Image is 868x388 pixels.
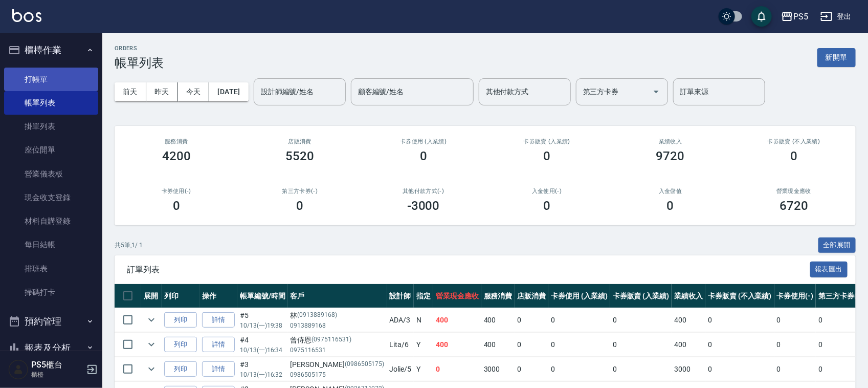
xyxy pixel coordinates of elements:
h2: 卡券使用(-) [127,188,226,195]
button: expand row [144,312,159,328]
a: 報表匯出 [810,264,848,274]
th: 設計師 [387,284,414,308]
td: N [414,308,433,332]
td: 0 [816,357,865,381]
button: 新開單 [817,48,856,67]
td: 0 [705,308,774,332]
h5: PS5櫃台 [31,360,83,370]
td: 0 [705,333,774,357]
button: PS5 [777,6,812,27]
h3: 帳單列表 [115,56,164,70]
td: 0 [610,357,672,381]
th: 店販消費 [515,284,549,308]
td: 400 [481,308,515,332]
td: 400 [481,333,515,357]
a: 排班表 [4,257,98,281]
div: PS5 [793,10,808,23]
h3: 9720 [656,149,685,163]
button: 昨天 [146,82,178,101]
button: 前天 [115,82,146,101]
span: 訂單列表 [127,265,810,275]
p: (0975116531) [312,335,352,346]
th: 列印 [162,284,199,308]
a: 材料自購登錄 [4,209,98,233]
td: #5 [237,308,288,332]
td: 0 [816,333,865,357]
a: 掃碼打卡 [4,281,98,304]
th: 營業現金應收 [433,284,481,308]
td: 0 [705,357,774,381]
p: 0975116531 [291,346,385,355]
td: 0 [548,308,610,332]
td: 0 [816,308,865,332]
h3: 0 [173,199,180,213]
p: 0913889168 [291,321,385,330]
td: Jolie /5 [387,357,414,381]
h3: 0 [296,199,303,213]
td: ADA /3 [387,308,414,332]
th: 展開 [141,284,162,308]
div: 曾侍恩 [291,335,385,346]
p: (0913889168) [298,310,338,321]
h2: ORDERS [115,45,164,52]
button: 列印 [164,312,197,328]
button: 登出 [816,7,856,26]
a: 座位開單 [4,138,98,162]
th: 卡券使用(-) [774,284,816,308]
a: 掛單列表 [4,115,98,138]
button: 櫃檯作業 [4,37,98,63]
th: 服務消費 [481,284,515,308]
button: expand row [144,361,159,377]
td: 0 [433,357,481,381]
td: 0 [515,308,549,332]
a: 詳情 [202,337,235,353]
th: 第三方卡券(-) [816,284,865,308]
h3: 0 [667,199,674,213]
th: 帳單編號/時間 [237,284,288,308]
td: 0 [774,357,816,381]
a: 營業儀表板 [4,162,98,186]
h2: 業績收入 [621,138,720,145]
td: 0 [515,357,549,381]
th: 操作 [199,284,237,308]
a: 打帳單 [4,68,98,91]
button: 列印 [164,337,197,353]
button: Open [648,83,664,100]
p: 共 5 筆, 1 / 1 [115,241,143,250]
button: [DATE] [209,82,248,101]
p: (0986505175) [345,359,385,370]
h3: 4200 [162,149,191,163]
h2: 第三方卡券(-) [251,188,350,195]
td: 3000 [672,357,705,381]
div: 林 [291,310,385,321]
h3: 0 [543,149,550,163]
button: 報表及分析 [4,335,98,361]
td: Lita /6 [387,333,414,357]
td: 400 [672,333,705,357]
img: Logo [12,9,41,22]
h2: 營業現金應收 [745,188,844,195]
th: 業績收入 [672,284,705,308]
td: Y [414,333,433,357]
td: 400 [433,333,481,357]
p: 10/13 (一) 16:32 [240,370,285,379]
h2: 其他付款方式(-) [374,188,473,195]
h3: 6720 [780,199,808,213]
a: 詳情 [202,312,235,328]
td: 0 [774,308,816,332]
td: 0 [515,333,549,357]
td: 0 [610,308,672,332]
th: 卡券販賣 (入業績) [610,284,672,308]
td: 0 [610,333,672,357]
a: 詳情 [202,361,235,377]
button: save [751,6,772,27]
td: #4 [237,333,288,357]
h2: 卡券使用 (入業績) [374,138,473,145]
h2: 入金儲值 [621,188,720,195]
th: 指定 [414,284,433,308]
button: 預約管理 [4,308,98,335]
td: 0 [548,357,610,381]
h3: -3000 [407,199,440,213]
h3: 0 [790,149,797,163]
th: 卡券販賣 (不入業績) [705,284,774,308]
